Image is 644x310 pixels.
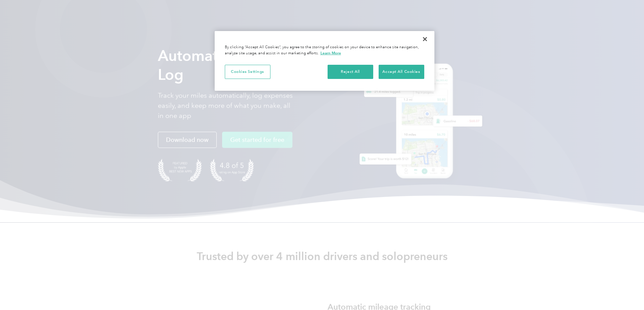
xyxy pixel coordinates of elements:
[197,250,448,263] strong: Trusted by over 4 million drivers and solopreneurs
[210,159,254,181] img: 4.9 out of 5 stars on the app store
[225,65,270,79] button: Cookies Settings
[222,132,292,148] a: Get started for free
[158,47,320,84] strong: Automate Your Mileage Log
[158,91,293,121] p: Track your miles automatically, log expenses easily, and keep more of what you make, all in one app
[158,159,202,181] img: Badge for Featured by Apple Best New Apps
[215,31,434,91] div: Privacy
[225,45,424,56] div: By clicking “Accept All Cookies”, you agree to the storing of cookies on your device to enhance s...
[158,132,217,148] a: Download now
[215,31,434,91] div: Cookie banner
[379,65,424,79] button: Accept All Cookies
[418,32,432,47] button: Close
[328,65,373,79] button: Reject All
[320,51,341,55] a: More information about your privacy, opens in a new tab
